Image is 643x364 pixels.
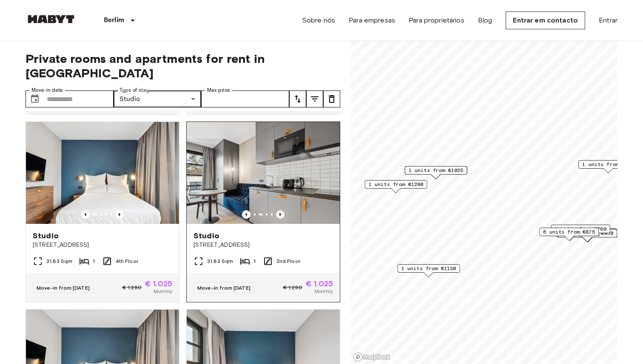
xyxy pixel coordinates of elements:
span: 4th Floor [116,257,138,265]
span: 31.83 Sqm [46,257,72,265]
span: € 1.025 [145,280,172,288]
a: Marketing picture of unit DE-01-481-412-01Previous imagePrevious imageStudio[STREET_ADDRESS]31.83... [26,121,179,302]
button: tune [289,90,306,107]
span: Private rooms and apartments for rent in [GEOGRAPHIC_DATA] [26,51,340,80]
span: [STREET_ADDRESS] [33,241,172,249]
a: Sobre nós [302,15,335,25]
label: Move-in date [31,87,63,94]
span: 31.83 Sqm [207,257,233,265]
button: Previous image [242,210,250,219]
a: Previous imagePrevious imageStudio[STREET_ADDRESS]31.83 Sqm12nd FloorMove-in from [DATE]€ 1.280€ ... [186,121,340,302]
span: [STREET_ADDRESS] [193,241,333,249]
span: 1 [253,257,256,265]
span: 1 [93,257,95,265]
button: tune [323,90,340,107]
div: Map marker [539,228,599,241]
a: Mapbox logo [353,352,390,362]
a: Entrar em contacto [506,11,585,29]
div: Map marker [578,160,638,173]
p: Berlim [104,15,124,25]
label: Max price [207,87,230,94]
button: tune [306,90,323,107]
span: Move-in from [DATE] [37,285,90,291]
span: € 1.280 [122,284,142,291]
img: Marketing picture of unit DE-01-481-412-01 [26,122,179,224]
span: 1 units from €980 [582,161,634,168]
span: € 1.280 [283,284,302,291]
span: 2nd Floor [276,257,300,265]
span: 1 units from €780 [555,225,606,233]
button: Previous image [81,210,90,219]
button: Choose date [26,90,43,107]
span: Move-in from [DATE] [197,285,250,291]
div: Map marker [405,166,467,179]
span: 5 units from €950 [561,229,613,237]
span: Monthly [314,288,333,295]
span: 6 units from €875 [543,228,595,236]
span: Studio [193,231,219,241]
div: Studio [114,90,202,107]
span: 1 units from €1280 [369,181,424,188]
a: Para proprietários [409,15,464,25]
span: 1 units from €1025 [409,166,464,174]
img: Marketing picture of unit DE-01-482-209-01 [187,122,340,224]
a: Para empresas [349,15,395,25]
span: € 1.025 [306,280,333,288]
span: Monthly [154,288,172,295]
button: Previous image [115,210,124,219]
div: Map marker [398,264,460,277]
a: Entrar [599,15,617,25]
a: Blog [478,15,492,25]
button: Previous image [276,210,285,219]
span: Studio [33,231,59,241]
img: Habyt [26,15,77,23]
div: Map marker [551,225,610,238]
span: 1 units from €1130 [401,265,456,272]
label: Type of stay [119,87,149,94]
div: Map marker [365,180,427,193]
